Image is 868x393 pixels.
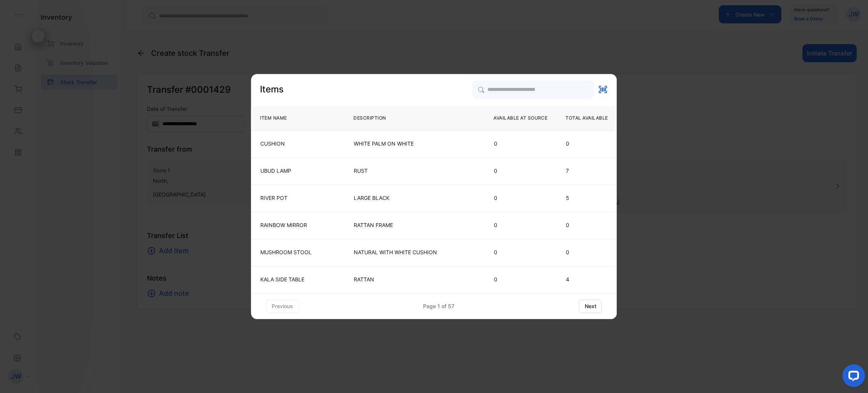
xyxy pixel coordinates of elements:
[836,361,868,393] iframe: LiveChat chat widget
[565,114,608,122] p: TOTAL AVAILABLE
[354,221,475,229] p: RATTAN FRAME
[260,140,335,147] p: CUSHION
[494,114,547,122] p: AVAILABLE AT SOURCE
[354,167,475,175] p: RUST
[354,194,475,202] p: LARGE BLACK
[494,194,547,202] p: 0
[354,249,475,256] p: NATURAL WITH WHITE CUSHION
[260,249,335,256] p: MUSHROOM STOOL
[494,221,547,229] p: 0
[566,221,607,229] p: 0
[423,302,454,310] div: Page 1 of 57
[566,276,607,283] p: 4
[494,249,547,256] p: 0
[354,276,475,283] p: RATTAN
[260,221,335,229] p: RAINBOW MIRROR
[260,83,284,96] p: Items
[266,299,299,313] button: previous
[260,167,335,175] p: UBUD LAMP
[566,194,607,202] p: 5
[566,140,607,147] p: 0
[353,114,475,122] p: DESCRIPTION
[566,167,607,175] p: 7
[260,194,335,202] p: RIVER POT
[260,276,335,283] p: KALA SIDE TABLE
[494,276,547,283] p: 0
[494,140,547,147] p: 0
[579,299,602,313] button: next
[566,249,607,256] p: 0
[494,167,547,175] p: 0
[354,140,475,147] p: WHITE PALM ON WHITE
[260,114,335,122] p: ITEM NAME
